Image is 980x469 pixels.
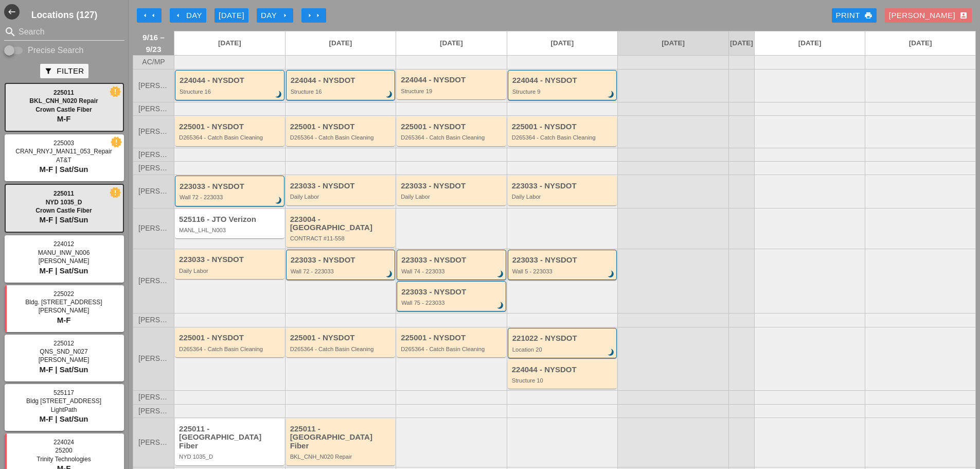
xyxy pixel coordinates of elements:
i: arrow_right [281,11,289,20]
span: M-F | Sat/Sun [39,365,88,374]
i: brightness_3 [495,300,506,311]
div: D265364 - Catch Basin Cleaning [401,346,504,352]
span: Bldg [STREET_ADDRESS] [26,397,101,405]
span: 9/16 – 9/23 [138,31,169,55]
div: 525116 - JTO Verizon [179,215,282,224]
button: Shrink Sidebar [4,4,20,20]
i: print [864,11,872,20]
span: 225011 [54,190,74,197]
a: [DATE] [755,31,865,55]
div: 223033 - NYSDOT [179,255,282,264]
div: 225011 - [GEOGRAPHIC_DATA] Fiber [290,425,393,450]
span: [PERSON_NAME] [39,257,90,265]
button: Day [170,8,206,23]
span: [PERSON_NAME] [138,316,169,324]
div: D265364 - Catch Basin Cleaning [512,134,615,141]
div: 223033 - NYSDOT [180,182,281,191]
i: west [4,4,20,20]
div: 225001 - NYSDOT [401,123,504,131]
span: 525117 [54,389,74,396]
span: [PERSON_NAME] [138,393,169,401]
i: account_box [959,11,968,20]
span: 224024 [54,439,74,446]
label: Precise Search [28,45,84,56]
span: 225003 [54,140,74,147]
span: [PERSON_NAME] [39,356,90,363]
button: Filter [40,64,88,78]
div: Daily Labor [290,194,393,200]
div: Day [261,10,289,22]
span: [PERSON_NAME] [138,151,169,159]
div: NYD 1035_D [179,454,282,460]
div: 224044 - NYSDOT [180,76,281,85]
div: 223033 - NYSDOT [291,256,393,265]
div: Filter [44,65,84,77]
span: 25200 [55,447,72,454]
div: 225001 - NYSDOT [290,334,393,342]
i: arrow_right [306,11,314,20]
a: [DATE] [286,31,396,55]
div: [PERSON_NAME] [889,10,968,22]
div: 224044 - NYSDOT [512,366,615,374]
button: Move Ahead 1 Week [301,8,326,23]
div: Daily Labor [512,194,615,200]
div: Print [836,10,872,22]
div: D265364 - Catch Basin Cleaning [179,134,282,141]
div: BKL_CNH_N020 Repair [290,454,393,460]
div: Structure 10 [512,377,615,384]
div: Enable Precise search to match search terms exactly. [4,44,124,57]
div: Structure 16 [291,89,393,95]
i: new_releases [112,137,121,147]
i: arrow_right [314,11,322,20]
div: 225001 - NYSDOT [512,123,615,131]
span: QNS_SND_N027 [40,348,87,355]
i: brightness_3 [495,269,506,280]
button: Move Back 1 Week [137,8,162,23]
i: brightness_3 [273,89,284,100]
div: 223033 - NYSDOT [512,256,614,265]
div: 225001 - NYSDOT [290,123,393,131]
div: CONTRACT #11-558 [290,235,393,241]
span: [PERSON_NAME] [138,105,169,113]
div: 225011 - [GEOGRAPHIC_DATA] Fiber [179,425,282,450]
div: 223033 - NYSDOT [401,256,503,265]
div: 225001 - NYSDOT [401,334,504,342]
div: 224044 - NYSDOT [291,76,393,85]
div: Wall 5 - 223033 [512,268,614,274]
div: Structure 19 [401,88,504,94]
div: 225001 - NYSDOT [179,334,282,342]
input: Search [19,24,110,40]
div: 223033 - NYSDOT [401,182,504,190]
div: Structure 9 [512,89,614,95]
div: 223033 - NYSDOT [401,288,503,297]
div: 225001 - NYSDOT [179,123,282,131]
span: M-F | Sat/Sun [39,215,88,224]
div: Wall 72 - 223033 [180,194,281,200]
span: M-F | Sat/Sun [39,266,88,275]
button: [PERSON_NAME] [885,8,972,23]
span: LightPath [51,406,77,413]
span: MANU_INW_N006 [38,249,90,256]
span: NYD 1035_D [46,199,82,206]
button: [DATE] [215,8,248,23]
div: 223033 - NYSDOT [512,182,615,190]
a: Print [832,8,877,23]
span: CRAN_RNYJ_MAN11_053_Repair [15,148,112,155]
div: D265364 - Catch Basin Cleaning [290,346,393,352]
span: [PERSON_NAME] [39,307,90,314]
div: Location 20 [512,346,614,353]
i: brightness_3 [384,89,395,100]
div: D265364 - Catch Basin Cleaning [401,134,504,141]
span: 225012 [54,340,74,347]
div: Daily Labor [401,194,504,200]
i: brightness_3 [384,269,395,280]
a: [DATE] [396,31,507,55]
span: [PERSON_NAME] [138,224,169,232]
span: [PERSON_NAME] [138,82,169,90]
i: brightness_3 [273,195,284,206]
span: 224012 [54,240,74,248]
i: arrow_left [141,11,149,20]
a: [DATE] [174,31,285,55]
button: Day [257,8,293,23]
i: filter_alt [44,67,52,75]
